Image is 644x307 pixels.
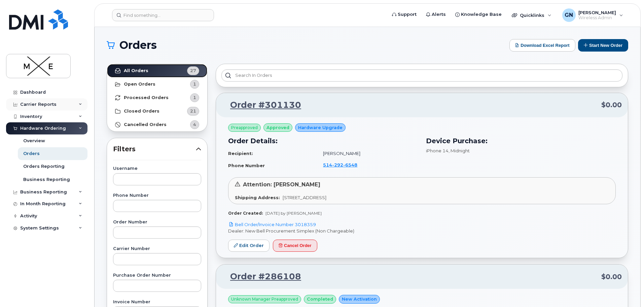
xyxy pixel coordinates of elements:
strong: Order Created: [228,211,263,216]
a: Processed Orders1 [107,91,207,104]
label: Order Number [113,220,201,224]
a: Edit Order [228,240,270,252]
span: 1 [193,81,196,87]
strong: Closed Orders [124,109,159,114]
button: Download Excel Report [509,39,575,52]
td: [PERSON_NAME] [317,148,418,159]
a: Bell Order/Invoice Number 3018359 [228,222,316,227]
span: 292 [332,162,343,167]
span: $0.00 [601,100,622,110]
span: 4 [193,121,196,128]
span: Orders [119,40,157,50]
button: Start New Order [578,39,628,52]
a: Open Orders1 [107,78,207,91]
span: 21 [190,108,196,114]
a: 5142926548 [323,162,365,167]
a: Order #301130 [222,99,301,111]
label: Carrier Number [113,247,201,251]
strong: Shipping Address: [235,195,280,200]
span: , Midnight [449,148,470,153]
strong: Recipient: [228,151,253,156]
a: Order #286108 [222,271,301,283]
span: Attention: [PERSON_NAME] [243,181,320,188]
strong: Processed Orders [124,95,169,100]
span: 6548 [343,162,357,167]
a: Closed Orders21 [107,104,207,118]
label: Phone Number [113,193,201,198]
span: Filters [113,144,196,154]
strong: Phone Number [228,163,265,168]
span: 1 [193,94,196,101]
h3: Device Purchase: [426,136,616,146]
p: Dealer: New Bell Procurement Simplex (Non Chargeable) [228,228,616,234]
button: Cancel Order [273,240,317,252]
input: Search in orders [221,69,622,82]
strong: Open Orders [124,82,155,87]
span: completed [307,296,333,302]
strong: Cancelled Orders [124,122,167,127]
span: Hardware Upgrade [298,124,343,131]
span: $0.00 [601,272,622,282]
label: Purchase Order Number [113,273,201,278]
label: Invoice Number [113,300,201,304]
span: [STREET_ADDRESS] [283,195,326,200]
strong: All Orders [124,68,148,73]
span: 514 [323,162,357,167]
span: [DATE] by [PERSON_NAME] [265,211,322,216]
label: Username [113,166,201,171]
span: New Activation [342,296,377,302]
span: Preapproved [231,125,258,131]
h3: Order Details: [228,136,418,146]
span: Unknown Manager Preapproved [231,296,298,302]
span: approved [266,124,289,131]
span: iPhone 14 [426,148,449,153]
a: Cancelled Orders4 [107,118,207,131]
a: All Orders27 [107,64,207,78]
span: 27 [190,67,196,74]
